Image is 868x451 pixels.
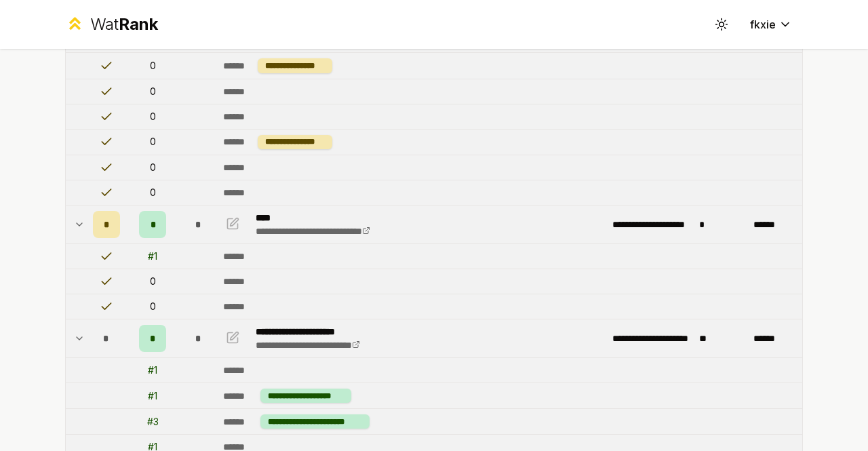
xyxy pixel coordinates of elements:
div: Wat [90,14,158,35]
td: 0 [125,155,180,180]
td: 0 [125,79,180,104]
td: 0 [125,130,180,155]
a: WatRank [65,14,158,35]
button: fkxie [739,12,803,37]
td: 0 [125,104,180,129]
div: # 3 [147,415,159,429]
td: 0 [125,269,180,294]
td: 0 [125,53,180,78]
div: # 1 [148,389,157,403]
span: Rank [119,14,158,34]
td: 0 [125,180,180,205]
div: # 1 [148,364,157,377]
div: # 1 [148,250,157,263]
td: 0 [125,294,180,319]
span: fkxie [750,16,776,33]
